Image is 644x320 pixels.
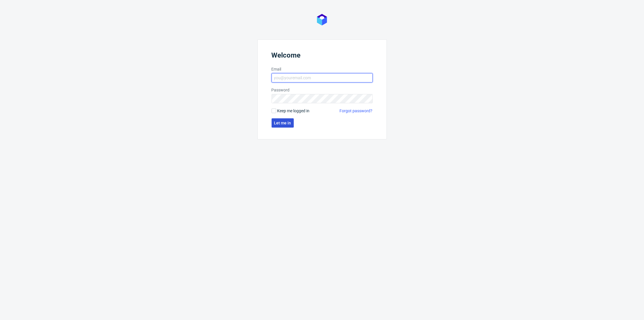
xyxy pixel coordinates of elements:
[277,108,310,114] span: Keep me logged in
[272,118,294,128] button: Let me in
[340,108,373,114] a: Forgot password?
[272,87,373,93] label: Password
[272,51,373,62] header: Welcome
[272,73,373,82] input: you@youremail.com
[272,66,373,72] label: Email
[274,121,291,125] span: Let me in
